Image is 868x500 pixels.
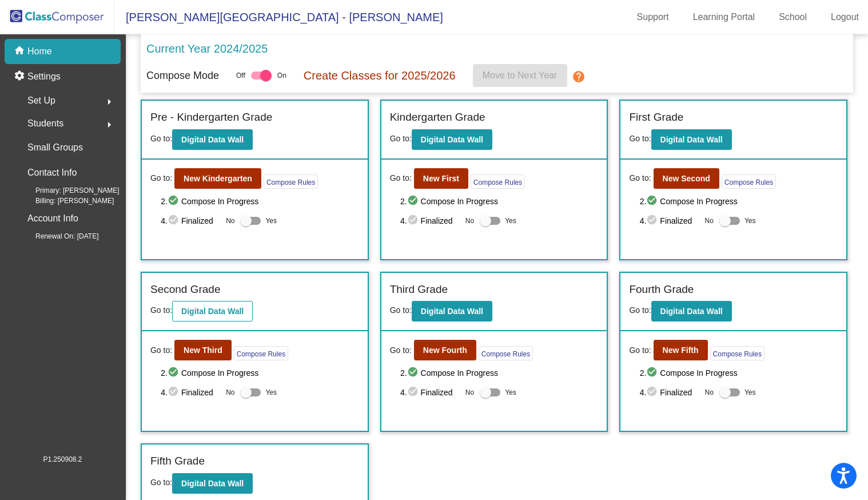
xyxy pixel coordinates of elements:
span: Go to: [150,478,172,487]
span: Go to: [150,134,172,143]
span: Students [27,116,63,132]
p: Contact Info [27,165,77,181]
span: 2. Compose In Progress [161,366,359,380]
mat-icon: arrow_right [102,118,116,132]
mat-icon: check_circle [646,195,660,208]
span: No [226,216,234,226]
button: New Fifth [654,340,708,360]
label: Second Grade [150,281,221,298]
span: Go to: [390,172,412,184]
span: Yes [265,386,277,399]
span: No [705,216,714,226]
a: Logout [822,8,868,26]
span: 2. Compose In Progress [400,195,599,208]
button: New Second [654,168,719,189]
b: Digital Data Wall [660,307,723,316]
a: Support [628,8,678,26]
mat-icon: home [14,45,27,58]
span: Yes [265,214,277,228]
span: Billing: [PERSON_NAME] [17,196,114,206]
mat-icon: arrow_right [102,95,116,109]
mat-icon: check_circle [646,366,660,380]
p: Compose Mode [146,68,219,84]
span: 4. Finalized [640,214,699,228]
b: New First [423,174,459,183]
button: New Kindergarten [174,168,261,189]
p: Settings [27,70,61,84]
mat-icon: check_circle [168,214,181,228]
span: Go to: [150,305,172,315]
span: 2. Compose In Progress [400,366,599,380]
mat-icon: check_circle [646,214,660,228]
button: Digital Data Wall [172,301,253,322]
mat-icon: check_circle [168,386,181,399]
b: Digital Data Wall [181,135,244,144]
mat-icon: check_circle [407,366,421,380]
b: New Fourth [423,346,467,355]
span: 2. Compose In Progress [161,195,359,208]
mat-icon: check_circle [168,366,181,380]
button: Digital Data Wall [172,129,253,150]
label: First Grade [629,109,683,126]
span: 4. Finalized [640,386,699,399]
b: Digital Data Wall [421,307,483,316]
b: Digital Data Wall [660,135,723,144]
span: Go to: [150,172,172,184]
button: Compose Rules [264,174,318,189]
mat-icon: check_circle [407,195,421,208]
button: New Fourth [414,340,476,360]
p: Current Year 2024/2025 [146,40,268,57]
button: New First [414,168,468,189]
span: No [705,387,714,398]
button: Move to Next Year [473,64,567,87]
span: Primary: [PERSON_NAME] [17,185,120,196]
label: Kindergarten Grade [390,109,485,126]
button: Compose Rules [479,346,533,360]
span: 4. Finalized [161,214,220,228]
span: No [226,387,234,398]
button: Digital Data Wall [651,301,732,322]
button: Digital Data Wall [172,473,253,494]
span: 2. Compose In Progress [640,366,838,380]
span: Yes [744,386,756,399]
button: Digital Data Wall [412,301,492,322]
span: Go to: [390,305,412,315]
mat-icon: check_circle [646,386,660,399]
p: Home [27,45,52,58]
span: Off [236,70,245,81]
label: Pre - Kindergarten Grade [150,109,272,126]
a: School [770,8,816,26]
span: Go to: [629,344,651,356]
mat-icon: check_circle [407,214,421,228]
span: No [465,216,474,226]
button: New Third [174,340,232,360]
span: Move to Next Year [483,70,558,80]
button: Compose Rules [234,346,288,360]
mat-icon: help [572,70,586,84]
button: Digital Data Wall [412,129,492,150]
label: Third Grade [390,281,448,298]
b: New Second [663,174,710,183]
span: Go to: [629,305,651,315]
span: Set Up [27,93,55,109]
span: Renewal On: [DATE] [17,231,98,241]
span: 4. Finalized [400,386,460,399]
b: New Fifth [663,346,699,355]
p: Create Classes for 2025/2026 [304,67,456,84]
button: Compose Rules [710,346,765,360]
b: Digital Data Wall [181,479,244,488]
label: Fifth Grade [150,453,205,470]
button: Digital Data Wall [651,129,732,150]
span: Go to: [150,344,172,356]
b: New Kindergarten [184,174,252,183]
mat-icon: check_circle [168,195,181,208]
mat-icon: check_circle [407,386,421,399]
b: Digital Data Wall [421,135,483,144]
button: Compose Rules [471,174,525,189]
span: On [277,70,286,81]
mat-icon: settings [14,70,27,84]
span: Yes [505,386,516,399]
span: [PERSON_NAME][GEOGRAPHIC_DATA] - [PERSON_NAME] [114,8,443,26]
span: 4. Finalized [400,214,460,228]
label: Fourth Grade [629,281,694,298]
